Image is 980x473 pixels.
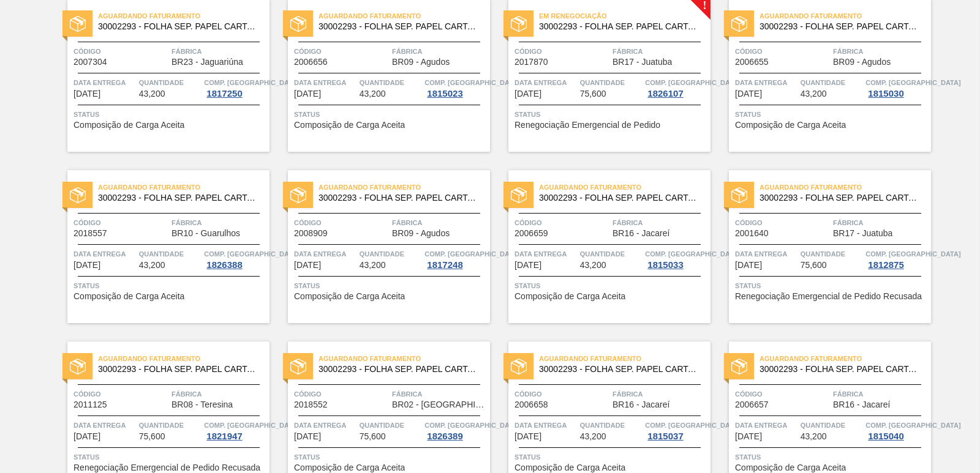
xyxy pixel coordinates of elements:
span: Quantidade [580,248,643,260]
img: status [731,16,747,32]
span: Fábrica [833,217,928,229]
span: 2006658 [514,400,548,409]
span: 30002293 - FOLHA SEP. PAPEL CARTAO 1200x1000M 350g [759,365,921,374]
span: 43,200 [360,261,386,270]
span: BR16 - Jacareí [612,229,669,238]
span: Fábrica [833,45,928,58]
span: Comp. Carga [645,76,740,89]
span: Composição de Carga Aceita [735,463,846,472]
span: Aguardando Faturamento [318,352,490,365]
span: Composição de Carga Aceita [294,463,405,472]
a: Comp. [GEOGRAPHIC_DATA]1821947 [204,419,266,441]
span: 03/10/2025 [514,432,541,441]
span: 43,200 [580,432,606,441]
span: 30002293 - FOLHA SEP. PAPEL CARTAO 1200x1000M 350g [318,22,480,31]
span: Código [735,388,830,400]
span: Comp. Carga [645,419,740,431]
span: Fábrica [392,45,487,58]
span: Status [514,108,707,121]
span: 2017870 [514,58,548,67]
span: BR09 - Agudos [392,58,450,67]
a: Comp. [GEOGRAPHIC_DATA]1812875 [865,248,928,270]
span: Aguardando Faturamento [318,10,490,22]
span: 2006657 [735,400,769,409]
img: status [70,16,86,32]
span: Quantidade [801,419,863,431]
a: statusAguardando Faturamento30002293 - FOLHA SEP. PAPEL CARTAO 1200x1000M 350gCódigo2001640Fábric... [710,170,931,323]
span: 29/09/2025 [514,89,541,99]
span: Composição de Carga Aceita [514,292,625,301]
span: Composição de Carga Aceita [294,292,405,301]
span: Data entrega [73,248,136,260]
a: statusAguardando Faturamento30002293 - FOLHA SEP. PAPEL CARTAO 1200x1000M 350gCódigo2018557Fábric... [49,170,269,323]
span: Composição de Carga Aceita [735,121,846,130]
span: Composição de Carga Aceita [294,121,405,130]
span: Data entrega [73,76,136,89]
span: 30002293 - FOLHA SEP. PAPEL CARTAO 1200x1000M 350g [318,193,480,203]
img: status [511,187,527,203]
span: 75,600 [360,432,386,441]
span: Fábrica [612,388,707,400]
span: Data entrega [73,419,136,431]
span: Fábrica [392,388,487,400]
img: status [290,359,306,374]
span: 43,200 [360,89,386,99]
span: Status [735,280,928,292]
span: 27/09/2025 [294,89,321,99]
span: Comp. Carga [865,419,960,431]
span: Quantidade [139,248,202,260]
img: status [731,359,747,374]
span: 29/09/2025 [735,89,762,99]
span: 2007304 [73,58,107,67]
span: 2006659 [514,229,548,238]
a: Comp. [GEOGRAPHIC_DATA]1815030 [865,76,928,99]
a: Comp. [GEOGRAPHIC_DATA]1826388 [204,248,266,270]
span: Quantidade [580,76,643,89]
span: Data entrega [514,248,577,260]
span: Status [73,280,266,292]
span: Fábrica [171,45,266,58]
span: 27/09/2025 [73,89,100,99]
span: BR09 - Agudos [833,58,891,67]
span: Código [514,45,609,58]
span: Status [514,280,707,292]
img: status [511,359,527,374]
a: Comp. [GEOGRAPHIC_DATA]1826107 [645,76,707,99]
span: BR10 - Guarulhos [171,229,240,238]
span: Renegociação Emergencial de Pedido Recusada [73,463,260,472]
img: status [511,16,527,32]
span: BR09 - Agudos [392,229,450,238]
div: 1821947 [204,431,244,441]
a: statusAguardando Faturamento30002293 - FOLHA SEP. PAPEL CARTAO 1200x1000M 350gCódigo2006659Fábric... [490,170,710,323]
span: 30002293 - FOLHA SEP. PAPEL CARTAO 1200x1000M 350g [318,365,480,374]
span: Código [735,45,830,58]
span: 30002293 - FOLHA SEP. PAPEL CARTAO 1200x1000M 350g [539,22,701,31]
span: 43,200 [580,261,606,270]
span: 43,200 [801,432,827,441]
span: Renegociação Emergencial de Pedido Recusada [735,292,922,301]
span: Aguardando Faturamento [318,181,490,193]
span: Quantidade [360,419,422,431]
span: Comp. Carga [424,76,519,89]
span: Comp. Carga [865,248,960,260]
div: 1815023 [424,89,465,99]
span: 30002293 - FOLHA SEP. PAPEL CARTAO 1200x1000M 350g [759,22,921,31]
span: Comp. Carga [204,76,299,89]
span: Aguardando Faturamento [759,352,931,365]
div: 1826107 [645,89,685,99]
span: BR16 - Jacareí [612,400,669,409]
span: Código [73,217,168,229]
span: Código [514,217,609,229]
span: Comp. Carga [424,419,519,431]
span: Data entrega [735,76,797,89]
span: Data entrega [294,419,356,431]
a: Comp. [GEOGRAPHIC_DATA]1815023 [424,76,487,99]
img: status [70,187,86,203]
span: Status [735,108,928,121]
span: Fábrica [612,45,707,58]
a: Comp. [GEOGRAPHIC_DATA]1817250 [204,76,266,99]
span: BR02 - Sergipe [392,400,487,409]
span: 2006655 [735,58,769,67]
span: Comp. Carga [424,248,519,260]
span: Código [73,388,168,400]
